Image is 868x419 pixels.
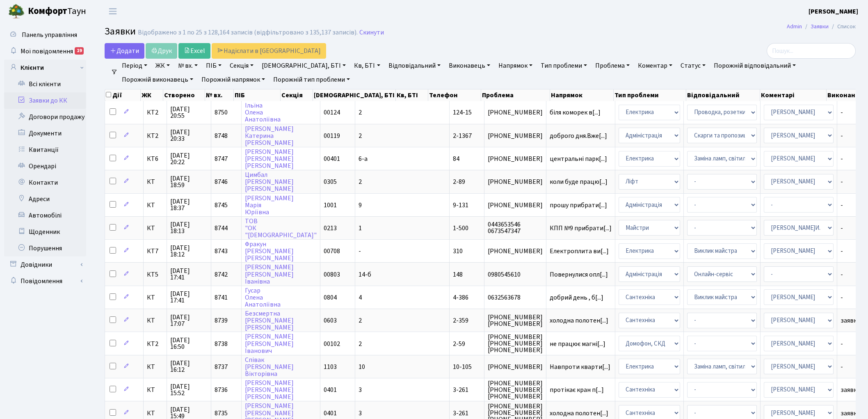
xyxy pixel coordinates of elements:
[550,154,607,163] span: центральні парк[...]
[147,271,163,278] span: КТ5
[488,221,543,234] span: 0443653546 0673547347
[110,46,139,55] span: Додати
[4,174,86,191] a: Контакти
[809,7,858,16] b: [PERSON_NAME]
[488,294,543,301] span: 0632563678
[324,131,340,140] span: 00119
[453,247,463,256] span: 310
[215,270,228,279] span: 8742
[453,293,468,302] span: 4-386
[245,240,294,263] a: Фракун[PERSON_NAME][PERSON_NAME]
[147,133,163,139] span: КТ2
[550,108,601,117] span: біля коморек в[...]
[215,224,228,233] span: 8744
[170,152,208,165] span: [DATE] 20:22
[4,158,86,174] a: Орендарі
[550,89,614,101] th: Напрямок
[488,380,543,400] span: [PHONE_NUMBER] [PHONE_NUMBER] [PHONE_NUMBER]
[4,207,86,224] a: Автомобілі
[170,383,208,396] span: [DATE] 15:52
[203,59,225,73] a: ПІБ
[21,47,73,56] span: Мої повідомлення
[488,271,543,278] span: 0980545610
[147,109,163,116] span: КТ2
[767,43,856,59] input: Пошук...
[488,314,543,327] span: [PHONE_NUMBER] [PHONE_NUMBER]
[245,101,281,124] a: ІльїнаОленаАнатоліївна
[215,154,228,163] span: 8747
[385,59,444,73] a: Відповідальний
[359,108,362,117] span: 2
[359,177,362,186] span: 2
[4,240,86,256] a: Порушення
[141,89,163,101] th: ЖК
[4,109,86,125] a: Договори продажу
[170,314,208,327] span: [DATE] 17:07
[488,179,543,185] span: [PHONE_NUMBER]
[359,154,368,163] span: 6-а
[324,339,340,348] span: 00102
[488,156,543,162] span: [PHONE_NUMBER]
[105,43,144,59] a: Додати
[550,316,608,325] span: холодна полотен[...]
[324,385,337,394] span: 0401
[215,409,228,418] span: 8735
[170,337,208,350] span: [DATE] 16:50
[4,256,86,273] a: Довідники
[147,202,163,208] span: КТ
[359,29,384,37] a: Скинути
[677,59,709,73] a: Статус
[147,410,163,417] span: КТ
[550,224,612,233] span: КПП №9 прибрати[...]
[488,334,543,353] span: [PHONE_NUMBER] [PHONE_NUMBER] [PHONE_NUMBER]
[4,125,86,142] a: Документи
[163,89,205,101] th: Створено
[147,225,163,231] span: КТ
[245,309,294,332] a: Безсмертна[PERSON_NAME][PERSON_NAME]
[138,29,358,37] div: Відображено з 1 по 25 з 128,164 записів (відфільтровано з 135,137 записів).
[445,59,493,73] a: Виконавець
[234,89,281,101] th: ПІБ
[170,268,208,281] span: [DATE] 17:41
[75,47,84,55] div: 19
[270,73,353,87] a: Порожній тип проблеми
[215,385,228,394] span: 8736
[453,362,472,371] span: 10-105
[205,89,234,101] th: № вх.
[226,59,257,73] a: Секція
[488,248,543,254] span: [PHONE_NUMBER]
[4,27,86,43] a: Панель управління
[324,316,337,325] span: 0603
[147,341,163,347] span: КТ2
[550,270,608,279] span: Повернулися опл[...]
[359,131,362,140] span: 2
[215,316,228,325] span: 8739
[4,224,86,240] a: Щоденник
[359,362,365,371] span: 10
[453,177,465,186] span: 2-89
[359,293,362,302] span: 4
[488,364,543,370] span: [PHONE_NUMBER]
[359,339,362,348] span: 2
[4,76,86,92] a: Всі клієнти
[28,5,86,18] span: Таун
[481,89,550,101] th: Проблема
[245,217,317,240] a: ТОВ"ОК"[DEMOGRAPHIC_DATA]"
[550,247,609,256] span: Електроплита ви[...]
[359,201,362,210] span: 9
[635,59,676,73] a: Коментар
[359,270,371,279] span: 14-б
[147,387,163,393] span: КТ
[178,43,210,59] a: Excel
[119,73,196,87] a: Порожній виконавець
[170,245,208,258] span: [DATE] 18:12
[170,360,208,373] span: [DATE] 16:12
[170,129,208,142] span: [DATE] 20:33
[245,124,294,147] a: [PERSON_NAME]Катерина[PERSON_NAME]
[245,378,294,401] a: [PERSON_NAME][PERSON_NAME][PERSON_NAME]
[105,24,136,39] span: Заявки
[453,154,459,163] span: 84
[809,7,858,16] a: [PERSON_NAME]
[103,5,123,18] button: Переключити навігацію
[170,175,208,188] span: [DATE] 18:59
